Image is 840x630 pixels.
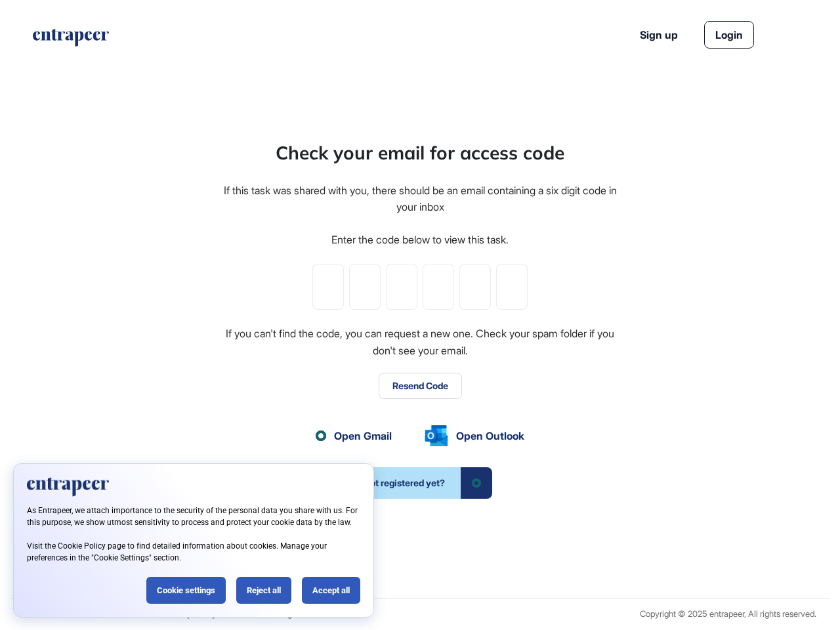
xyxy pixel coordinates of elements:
a: entrapeer-logo [31,29,110,51]
button: Resend Code [379,373,462,399]
div: If you can't find the code, you can request a new one. Check your spam folder if you don't see yo... [222,325,618,359]
a: Sign up [640,27,678,43]
a: Login [704,21,754,49]
span: Not registered yet? [348,467,461,499]
a: Open Gmail [316,428,392,444]
a: Not registered yet? [348,467,492,499]
div: Check your email for access code [276,139,564,167]
div: Enter the code below to view this task. [331,232,509,249]
div: If this task was shared with you, there should be an email containing a six digit code in your inbox [222,182,618,216]
a: Open Outlook [425,425,524,446]
span: Open Outlook [456,428,524,444]
span: Open Gmail [334,428,392,444]
div: Copyright © 2025 entrapeer, All rights reserved. [640,609,816,619]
